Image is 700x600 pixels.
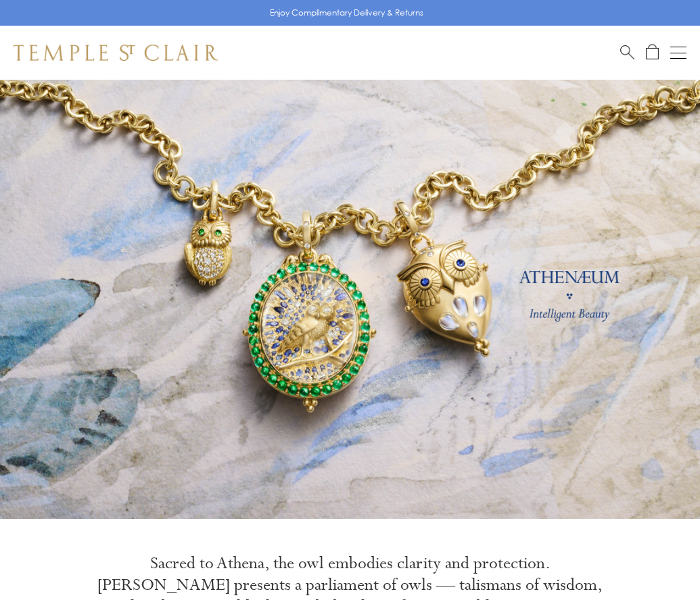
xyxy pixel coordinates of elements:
img: Temple St. Clair [14,45,218,61]
a: Search [620,44,634,61]
p: Enjoy Complimentary Delivery & Returns [270,6,423,20]
button: Open navigation [670,45,686,61]
a: Open Shopping Bag [646,44,659,61]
